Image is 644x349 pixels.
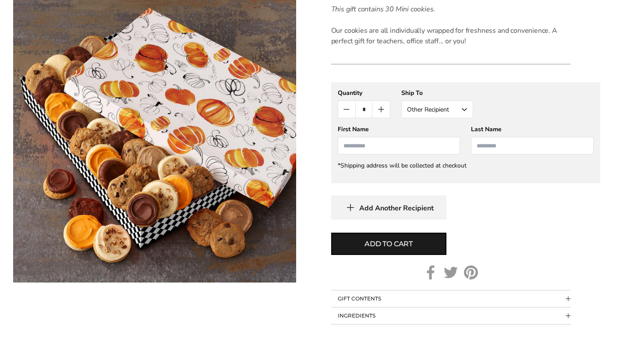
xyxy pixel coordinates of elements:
[359,204,434,213] span: Add Another Recipient
[364,239,413,249] span: Add to cart
[355,101,372,118] input: Quantity
[331,233,446,255] button: Add to cart
[7,316,91,342] iframe: Sign Up via Text for Offers
[331,195,446,220] button: Add Another Recipient
[338,101,355,118] button: Count minus
[372,101,389,118] button: Count plus
[424,265,438,279] a: Facebook
[401,89,473,97] div: Ship To
[338,89,390,97] div: Quantity
[471,125,594,133] div: Last Name
[331,307,571,324] button: Collapsible block button
[331,290,571,307] button: Collapsible block button
[338,125,460,133] div: First Name
[338,137,460,154] input: First Name
[444,265,458,279] a: Twitter
[331,4,435,14] em: This gift contains 30 Mini cookies.
[338,161,594,170] div: *Shipping address will be collected at checkout
[464,265,478,279] a: Pinterest
[331,82,600,183] gfm-form: New recipient
[331,25,571,46] p: Our cookies are all individually wrapped for freshness and convenience. A perfect gift for teache...
[401,101,473,118] button: Other Recipient
[471,137,594,154] input: Last Name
